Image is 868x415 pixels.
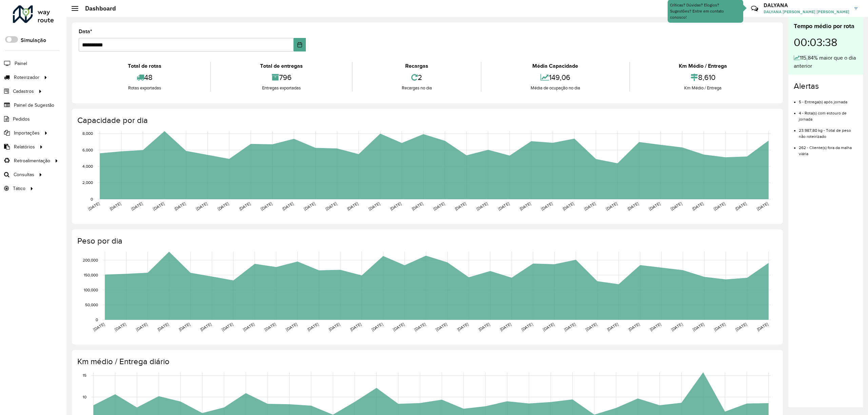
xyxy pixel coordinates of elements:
[540,201,553,211] text: [DATE]
[585,322,598,332] text: [DATE]
[520,322,533,332] text: [DATE]
[483,62,627,70] div: Média Capacidade
[354,62,479,70] div: Recargas
[456,322,469,332] text: [DATE]
[799,94,857,105] li: 5 - Entrega(s) após jornada
[82,164,93,168] text: 4,000
[435,322,448,332] text: [DATE]
[109,201,122,211] text: [DATE]
[411,201,424,211] text: [DATE]
[242,322,255,332] text: [DATE]
[77,357,776,367] h4: Km médio / Entrega diário
[157,322,170,332] text: [DATE]
[368,201,381,211] text: [DATE]
[632,62,774,70] div: Km Médio / Entrega
[628,322,640,332] text: [DATE]
[14,157,50,164] span: Retroalimentação
[542,322,555,332] text: [DATE]
[584,201,596,211] text: [DATE]
[14,74,39,81] span: Roteirizador
[734,201,747,211] text: [DATE]
[354,85,479,91] div: Recargas no dia
[483,70,627,85] div: 149,06
[478,322,491,332] text: [DATE]
[114,322,127,332] text: [DATE]
[260,201,273,211] text: [DATE]
[83,395,86,399] text: 10
[82,148,93,152] text: 6,000
[325,201,338,211] text: [DATE]
[213,62,350,70] div: Total de entregas
[303,201,316,211] text: [DATE]
[135,322,148,332] text: [DATE]
[627,201,639,211] text: [DATE]
[13,116,30,123] span: Pedidos
[794,54,857,70] div: 115,84% maior que o dia anterior
[93,322,105,332] text: [DATE]
[221,322,234,332] text: [DATE]
[756,201,769,211] text: [DATE]
[264,322,277,332] text: [DATE]
[764,2,849,8] h3: DALYANA
[82,131,93,136] text: 8,000
[799,122,857,140] li: 23.987,80 kg - Total de peso não roteirizado
[82,181,93,185] text: 2,000
[799,140,857,157] li: 262 - Cliente(s) fora da malha viária
[794,31,857,54] div: 00:03:38
[80,85,209,91] div: Rotas exportadas
[213,70,350,85] div: 796
[199,322,212,332] text: [DATE]
[649,322,662,332] text: [DATE]
[79,27,92,36] label: Data
[80,62,209,70] div: Total de rotas
[85,303,98,307] text: 50,000
[195,201,208,211] text: [DATE]
[564,322,576,332] text: [DATE]
[84,288,98,292] text: 100,000
[713,322,726,332] text: [DATE]
[77,236,776,246] h4: Peso por dia
[152,201,165,211] text: [DATE]
[281,201,294,211] text: [DATE]
[605,201,618,211] text: [DATE]
[713,201,726,211] text: [DATE]
[349,322,362,332] text: [DATE]
[13,185,25,192] span: Tático
[454,201,467,211] text: [DATE]
[14,102,54,109] span: Painel de Sugestão
[794,81,857,91] h4: Alertas
[389,201,402,211] text: [DATE]
[21,36,46,44] label: Simulação
[499,322,512,332] text: [DATE]
[285,322,298,332] text: [DATE]
[606,322,619,332] text: [DATE]
[238,201,251,211] text: [DATE]
[14,171,34,178] span: Consultas
[414,322,427,332] text: [DATE]
[764,9,849,15] span: DALYANA [PERSON_NAME] [PERSON_NAME]
[294,38,306,51] button: Choose Date
[632,70,774,85] div: 8,610
[794,22,857,31] div: Tempo médio por rota
[691,201,704,211] text: [DATE]
[354,70,479,85] div: 2
[217,201,230,211] text: [DATE]
[497,201,510,211] text: [DATE]
[328,322,341,332] text: [DATE]
[371,322,383,332] text: [DATE]
[213,85,350,91] div: Entregas exportadas
[346,201,359,211] text: [DATE]
[747,1,762,16] a: Contato Rápido
[80,70,209,85] div: 48
[83,373,86,377] text: 15
[692,322,705,332] text: [DATE]
[307,322,319,332] text: [DATE]
[84,273,98,277] text: 150,000
[632,85,774,91] div: Km Médio / Entrega
[648,201,661,211] text: [DATE]
[13,88,34,95] span: Cadastros
[483,85,627,91] div: Média de ocupação no dia
[799,105,857,122] li: 4 - Rota(s) com estouro de jornada
[77,116,776,125] h4: Capacidade por dia
[670,201,683,211] text: [DATE]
